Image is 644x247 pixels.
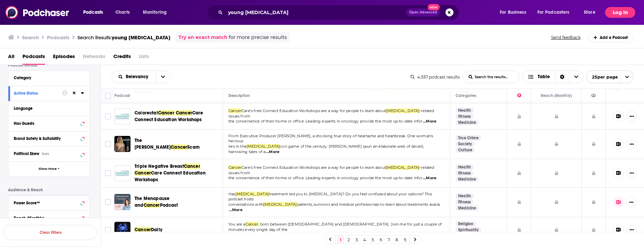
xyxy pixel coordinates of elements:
[627,168,637,179] button: Show More Button
[228,165,241,170] span: Cancer
[522,70,584,83] button: Choose View
[537,8,570,17] span: For Podcasters
[423,176,436,181] span: ...More
[266,149,279,155] span: ...More
[151,227,162,233] span: Daily
[135,195,210,209] a: The Menopause andCancerPodcast
[626,197,637,207] button: Show More Button
[42,152,49,156] div: Beta
[605,7,635,18] button: Log In
[77,34,170,41] a: Search Results:young [MEDICAL_DATA]
[39,167,57,171] span: Show More
[176,110,192,116] span: Cancer
[393,236,400,244] a: 8
[588,33,634,42] a: Add a Podcast
[228,92,250,100] div: Description
[263,202,297,207] span: [MEDICAL_DATA]
[241,165,386,170] span: Care's free Connect Education Workshops are a way for people to learn about
[627,225,637,235] button: Show More Button
[143,8,167,17] span: Monitoring
[627,139,637,149] button: Show More Button
[105,170,111,176] span: Toggle select row
[401,236,408,244] a: 9
[171,144,187,150] span: Cancer
[14,121,78,126] div: Has Guests
[455,92,476,100] div: Categories
[53,51,75,65] span: Episodes
[587,72,618,82] span: 25 per page
[411,75,460,80] div: 4,937 podcast results
[228,222,442,232] span: , born between [DEMOGRAPHIC_DATA] and [DEMOGRAPHIC_DATA]. Join me for just a couple of minutes ev...
[135,138,171,150] span: The [PERSON_NAME]
[83,51,105,65] span: Networks
[112,70,170,83] h2: Choose List sort
[428,4,440,10] span: New
[138,7,175,18] button: open menu
[135,110,158,116] span: Colorectal
[538,75,550,79] span: Table
[369,236,376,244] a: 5
[115,8,130,17] span: Charts
[135,110,213,123] a: ColorectalCancerCancerCare Connect Education Workshops
[184,163,200,169] span: Cancer
[8,161,90,177] button: Show More
[14,216,78,220] div: Reach (Monthly)
[83,8,103,17] span: Podcasts
[139,51,149,65] span: Lists
[114,194,130,210] img: The Menopause and Cancer Podcast
[409,11,437,14] span: Open Advanced
[228,165,434,175] span: -related issues from
[337,236,344,244] a: 1
[8,63,90,67] p: Podcast Details
[455,135,481,141] a: True Crime
[78,7,112,18] button: open menu
[228,144,247,149] span: lies in the
[113,51,131,65] a: Credits
[228,119,422,123] span: the convenience of their home or office. Leading experts in oncology provide the most up-to-date ...
[14,76,80,80] div: Category
[114,136,130,152] img: The Rachel Cancer Scam
[5,6,70,19] img: Podchaser - Follow, Share and Rate Podcasts
[158,110,174,116] span: Cancer
[156,71,170,83] button: open menu
[455,120,479,125] a: Medicine
[533,7,579,18] button: open menu
[14,73,84,82] button: Category
[455,199,473,205] a: Fitness
[14,104,84,112] button: Language
[105,113,111,119] span: Toggle select row
[114,222,130,238] img: Cancer Daily
[14,136,78,141] div: Brand Safety & Suitability
[14,149,84,158] button: Political SkewBeta
[455,108,474,113] a: Health
[112,34,170,41] span: young [MEDICAL_DATA]
[377,236,384,244] a: 6
[517,92,521,100] div: Power Score
[627,111,637,122] button: Show More Button
[135,196,169,208] span: The Menopause and
[455,193,474,199] a: Health
[549,35,583,40] button: Send feedback
[144,202,160,208] span: Cancer
[114,165,130,181] a: Triple Negative Breast Cancer CancerCare Connect Education Workshops
[591,92,596,100] div: Has Guests
[225,7,406,18] input: Search podcasts, credits, & more...
[14,89,62,97] button: Active Status
[579,7,604,18] button: open menu
[22,51,45,65] span: Podcasts
[297,202,440,207] span: patients, survivors and medical professionals to learn about treatments availa
[228,176,422,180] span: the convenience of their home or office. Leading experts in oncology provide the most up-to-date ...
[22,34,39,41] h3: Search
[228,134,433,144] span: From Executive Producer [PERSON_NAME], a shocking true story of heartache and heartbreak. One wom...
[8,51,14,65] span: All
[105,141,111,147] span: Toggle select row
[228,144,424,154] span: con game of the century. [PERSON_NAME] spun an elaborate web of deceit, harrowing tales of a
[47,34,69,41] h3: Podcasts
[14,134,84,143] button: Brand Safety & Suitability
[14,213,84,222] button: Reach (Monthly)
[455,141,475,147] a: Society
